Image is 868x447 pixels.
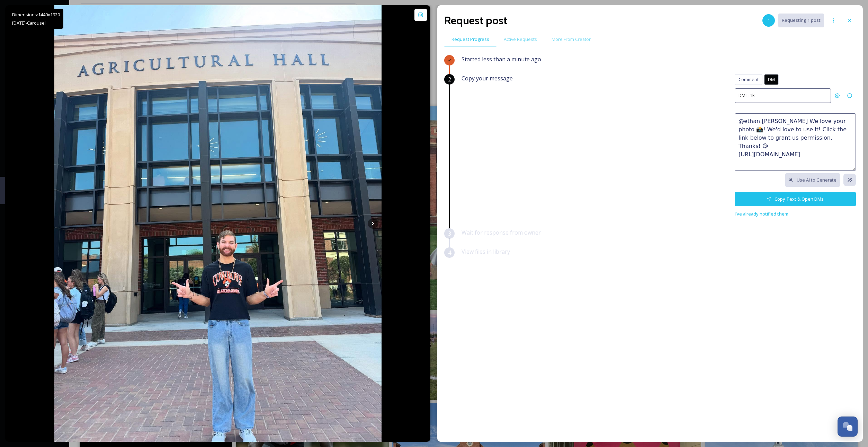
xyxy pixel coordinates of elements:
span: DM [768,76,775,83]
img: Senior year 🤝 electives #okstate [54,5,382,442]
textarea: @ethan.[PERSON_NAME] We love your photo 📸! We'd love to use it! Click the link below to grant us ... [735,113,856,171]
h2: Request post [444,12,507,29]
span: 1 [768,17,770,24]
button: Copy Text & Open DMs [735,192,856,206]
span: I've already notified them [735,211,788,217]
span: 4 [448,248,451,257]
span: Active Requests [504,36,537,43]
span: View files in library [462,248,510,255]
button: Requesting 1 post [778,14,824,27]
span: Started less than a minute ago [462,55,541,63]
span: 3 [448,229,451,238]
span: Request Progress [451,36,489,43]
span: 2 [448,75,451,84]
button: Open Chat [838,417,858,437]
span: Comment [739,76,759,83]
span: More From Creator [552,36,591,43]
span: [DATE] - Carousel [12,20,46,26]
span: Dimensions: 1440 x 1920 [12,11,60,18]
span: DM Link [739,92,755,99]
span: Wait for response from owner [462,229,541,236]
span: Copy your message [462,74,513,82]
button: Use AI to Generate [785,173,840,187]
